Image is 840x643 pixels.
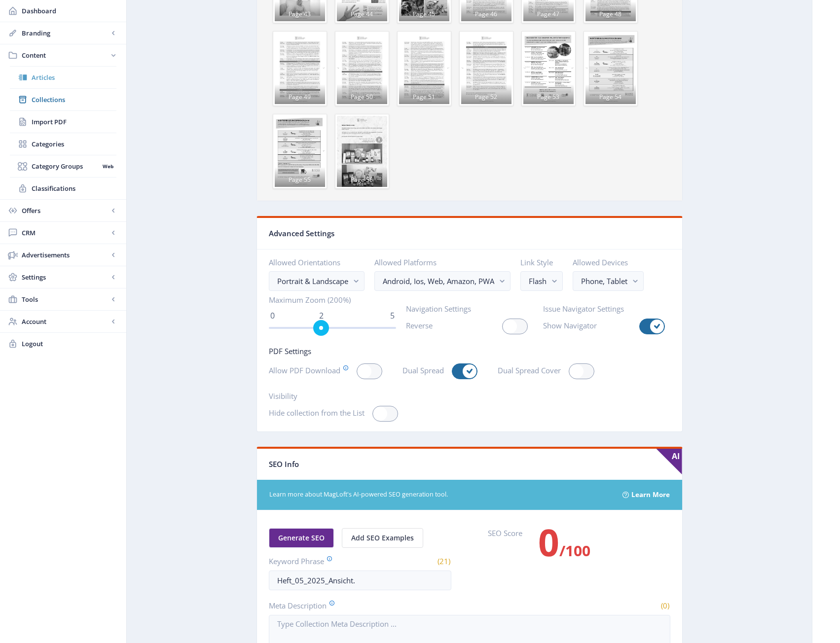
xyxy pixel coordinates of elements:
span: Page 46 [461,1,511,21]
span: AI [657,449,682,474]
span: Page 54 [585,84,636,104]
nb-badge: Web [99,161,116,171]
span: Page 48 [585,1,636,21]
span: Learn more about MagLoft's AI-powered SEO generation tool. [269,490,611,500]
label: Allowed Platforms [374,257,503,267]
ngx-slider: ngx-slider [269,327,396,329]
button: Add SEO Examples [342,528,423,548]
span: Maximum Zoom (200%) [269,295,396,305]
span: Page 55 [275,167,325,187]
span: Import PDF [32,117,116,127]
span: Page 44 [337,1,387,21]
span: Page 52 [461,84,511,104]
label: Allow PDF Download [269,363,349,377]
a: Articles [10,67,116,88]
label: Link Style [520,257,555,267]
span: Issue Navigator Settings [543,304,670,314]
a: Category GroupsWeb [10,155,116,177]
a: Import PDF [10,111,116,133]
span: Generate SEO [278,534,325,542]
span: Offers [22,206,109,215]
span: Page 45 [399,1,449,21]
button: Flash [520,271,563,291]
button: Phone, Tablet [573,271,644,291]
label: Dual Spread [402,363,444,377]
span: Page 53 [523,84,574,104]
span: Page 51 [399,84,449,104]
label: Show Navigator [543,319,597,332]
span: Navigation Settings [406,304,533,314]
span: Categories [32,139,116,149]
span: PDF Settings [269,346,600,356]
button: Portrait & Landscape [269,271,365,291]
a: Learn More [631,487,670,502]
a: Classifications [10,178,116,199]
span: Page 43 [275,1,325,21]
span: (21) [436,556,451,566]
span: Settings [22,272,109,282]
label: Meta Description [269,600,466,611]
label: Dual Spread Cover [498,363,561,377]
button: Android, Ios, Web, Amazon, PWA [374,271,511,291]
button: Generate SEO [269,528,334,548]
span: 0 [269,310,276,321]
span: Branding [22,28,109,38]
label: Allowed Orientations [269,257,357,267]
nb-select-label: Phone, Tablet [581,275,627,287]
nb-select-label: Android, Ios, Web, Amazon, PWA [383,275,494,287]
span: CRM [22,228,109,238]
span: 2 [318,310,325,321]
span: 0 [538,517,559,567]
span: Account [22,317,109,326]
input: Type Article Keyword Phrase ... [269,571,451,590]
a: Categories [10,133,116,155]
div: Advanced Settings [269,226,670,241]
label: SEO Score [488,528,522,575]
div: Flash [529,275,547,287]
span: Logout [22,339,118,349]
label: Reverse [406,319,433,332]
label: Hide collection from the List [269,406,365,420]
span: Page 49 [275,84,325,104]
span: 5 [389,310,396,321]
label: Keyword Phrase [269,556,356,567]
span: Page 50 [337,84,387,104]
span: Dashboard [22,6,118,16]
h3: /100 [538,532,590,561]
label: Allowed Devices [573,257,636,267]
span: Page 47 [523,1,574,21]
span: SEO Info [269,459,299,469]
span: Articles [32,72,116,82]
span: Category Groups [32,161,99,171]
span: Visibility [269,391,403,401]
span: Classifications [32,183,116,193]
a: Collections [10,89,116,110]
div: Portrait & Landscape [277,275,348,287]
span: Content [22,50,109,60]
span: Advertisements [22,250,109,260]
span: Page 56 [337,167,387,187]
span: ngx-slider [313,320,329,336]
span: Collections [32,95,116,105]
span: Add SEO Examples [351,534,414,542]
span: (0) [659,601,670,610]
span: Tools [22,294,109,304]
